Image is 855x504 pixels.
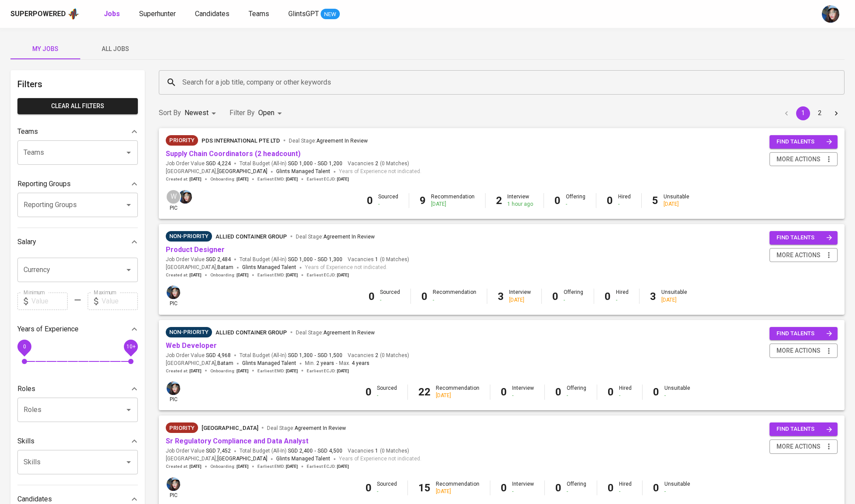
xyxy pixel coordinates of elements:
a: Superpoweredapp logo [10,7,79,20]
div: - [378,201,398,208]
span: Created at : [166,368,202,374]
div: Open [258,105,285,121]
div: [DATE] [661,296,687,304]
div: Pending Client’s Feedback [166,231,212,242]
div: Recommendation [433,289,476,303]
button: find talents [769,327,838,341]
span: Teams [249,10,269,18]
span: [DATE] [189,368,202,374]
span: Glints Managed Talent [276,168,330,174]
a: Product Designer [166,245,225,254]
span: find talents [776,233,832,243]
span: Glints Managed Talent [242,264,296,270]
div: Interview [512,385,534,399]
div: Pending Client’s Feedback, Sufficient Talents in Pipeline [166,327,212,337]
span: [DATE] [236,368,249,374]
a: Web Developer [166,341,217,350]
span: Job Order Value [166,352,231,359]
span: My Jobs [16,44,75,54]
span: [GEOGRAPHIC_DATA] [217,455,267,463]
p: Teams [17,126,38,137]
span: Earliest EMD : [257,463,298,470]
span: SGD 4,968 [206,352,231,359]
span: Total Budget (All-In) [239,352,342,359]
div: Unsuitable [664,480,690,495]
b: 9 [420,194,426,207]
span: Total Budget (All-In) [239,256,342,263]
b: 0 [555,386,561,398]
span: more actions [776,250,821,261]
div: Interview [507,193,533,208]
button: more actions [769,439,838,454]
div: [DATE] [436,488,479,495]
p: Years of Experience [17,324,79,334]
span: [DATE] [189,463,202,470]
div: Interview [509,289,531,303]
div: Unsuitable [664,385,690,399]
span: Non-Priority [166,232,212,241]
b: 5 [652,194,658,207]
span: Clear All filters [24,101,131,112]
div: Newest [185,105,219,121]
span: [DATE] [286,176,298,182]
div: New Job received from Demand Team [166,135,198,146]
div: - [567,392,586,399]
span: Job Order Value [166,256,231,263]
span: Total Budget (All-In) [239,160,342,167]
span: Deal Stage : [296,330,375,336]
div: Offering [567,385,586,399]
span: GlintsGPT [288,10,319,18]
span: [GEOGRAPHIC_DATA] , [166,167,267,176]
span: Vacancies ( 0 Matches ) [348,256,409,263]
div: - [618,201,631,208]
span: Earliest EMD : [257,176,298,182]
button: more actions [769,152,838,167]
button: find talents [769,231,838,245]
div: [DATE] [436,392,479,399]
span: Earliest ECJD : [307,368,349,374]
span: find talents [776,424,832,434]
span: - [315,256,316,263]
div: - [619,488,632,495]
div: Recommendation [431,193,475,208]
span: Priority [166,424,198,432]
span: 4 years [352,360,369,366]
img: diazagista@glints.com [167,477,180,491]
b: 0 [653,482,659,494]
div: Teams [17,123,138,140]
img: diazagista@glints.com [167,381,180,395]
button: Open [123,404,135,416]
b: 0 [605,290,611,303]
span: [GEOGRAPHIC_DATA] [202,425,258,431]
span: Agreement In Review [316,138,368,144]
div: Sourced [378,193,398,208]
span: [DATE] [337,368,349,374]
div: pic [166,189,181,212]
button: Open [123,199,135,211]
div: - [512,392,534,399]
span: SGD 1,200 [318,160,342,167]
div: - [512,488,534,495]
span: Min. [305,360,334,366]
span: 10+ [126,343,135,349]
div: Hired [619,385,632,399]
b: 0 [653,386,659,398]
span: SGD 2,400 [288,447,313,455]
span: Deal Stage : [289,138,368,144]
b: 0 [421,290,427,303]
span: PDS International Pte Ltd [202,137,280,144]
p: Newest [185,108,209,118]
div: - [564,296,583,304]
span: Candidates [195,10,229,18]
span: 2 [374,352,378,359]
div: Recommendation [436,385,479,399]
span: Earliest ECJD : [307,176,349,182]
b: 0 [552,290,558,303]
span: Total Budget (All-In) [239,447,342,455]
b: 0 [367,194,373,207]
span: SGD 1,000 [288,256,313,263]
span: Open [258,109,274,117]
img: diazagista@glints.com [178,190,192,204]
span: Earliest EMD : [257,272,298,278]
span: SGD 1,500 [318,352,342,359]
